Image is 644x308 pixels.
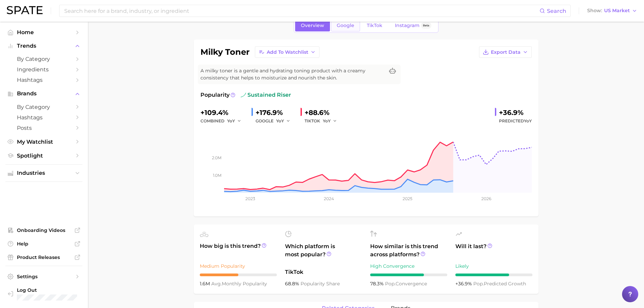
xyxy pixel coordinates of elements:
tspan: 2024 [324,196,334,201]
span: How big is this trend? [200,242,277,259]
button: Add to Watchlist [255,46,319,58]
span: Spotlight [17,152,71,159]
button: ShowUS Market [586,6,639,15]
span: predicted growth [473,281,526,287]
img: sustained riser [241,92,246,98]
span: convergence [385,281,427,287]
span: 1.6m [200,281,211,287]
button: Trends [5,41,82,51]
span: A milky toner is a gentle and hydrating toning product with a creamy consistency that helps to mo... [200,67,384,81]
span: Settings [17,274,71,280]
span: Trends [17,43,71,49]
span: Posts [17,125,71,131]
abbr: popularity index [473,281,484,287]
span: Instagram [395,23,420,28]
span: Overview [301,23,324,28]
span: Which platform is most popular? [285,242,362,265]
span: YoY [227,118,235,124]
span: YoY [323,118,331,124]
a: Hashtags [5,112,82,123]
div: 7 / 10 [455,274,532,276]
span: Add to Watchlist [267,49,308,55]
abbr: popularity index [385,281,396,287]
span: Beta [423,23,429,28]
a: My Watchlist [5,137,82,147]
abbr: average [211,281,222,287]
span: Popularity [200,91,230,99]
span: YoY [276,118,284,124]
span: Show [587,9,602,13]
div: 7 / 10 [370,274,447,276]
a: Log out. Currently logged in with e-mail meghnar@oddity.com. [5,285,82,303]
tspan: 2026 [481,196,491,201]
span: TikTok [367,23,382,28]
span: by Category [17,104,71,110]
div: +88.6% [305,107,342,118]
span: Onboarding Videos [17,227,71,233]
a: Spotlight [5,150,82,161]
span: How similar is this trend across platforms? [370,242,447,259]
span: 68.8% [285,281,301,287]
span: My Watchlist [17,139,71,145]
div: Likely [455,262,532,270]
div: +176.9% [256,107,295,118]
a: Help [5,239,82,249]
span: 78.3% [370,281,385,287]
div: combined [200,117,246,125]
tspan: 2023 [245,196,255,201]
button: YoY [276,117,291,125]
span: sustained riser [241,91,291,99]
a: by Category [5,102,82,112]
span: Search [547,8,566,14]
span: Google [337,23,354,28]
span: Ingredients [17,66,71,73]
tspan: 2025 [403,196,412,201]
button: Export Data [479,46,532,58]
span: Log Out [17,287,77,293]
span: +36.9% [455,281,473,287]
span: US Market [604,9,630,13]
a: Settings [5,271,82,282]
span: monthly popularity [211,281,267,287]
span: Predicted [499,117,532,125]
span: Home [17,29,71,35]
button: Industries [5,168,82,178]
span: Industries [17,170,71,176]
img: SPATE [7,6,43,14]
input: Search here for a brand, industry, or ingredient [64,5,540,17]
div: +109.4% [200,107,246,118]
span: by Category [17,56,71,62]
div: 5 / 10 [200,274,277,276]
a: Home [5,27,82,38]
button: Brands [5,89,82,99]
a: by Category [5,54,82,64]
a: Onboarding Videos [5,225,82,235]
h1: milky toner [200,48,249,56]
span: Product Releases [17,254,71,260]
a: InstagramBeta [389,20,437,31]
span: Export Data [491,49,521,55]
div: GOOGLE [256,117,295,125]
span: popularity share [301,281,340,287]
button: YoY [323,117,337,125]
div: Medium Popularity [200,262,277,270]
span: Hashtags [17,77,71,83]
span: Brands [17,91,71,97]
a: TikTok [361,20,388,31]
div: High Convergence [370,262,447,270]
span: YoY [524,118,532,123]
div: TIKTOK [305,117,342,125]
a: Product Releases [5,252,82,262]
a: Google [331,20,360,31]
button: YoY [227,117,242,125]
span: Help [17,241,71,247]
a: Ingredients [5,64,82,75]
a: Posts [5,123,82,133]
span: TikTok [285,268,362,276]
div: +36.9% [499,107,532,118]
span: Will it last? [455,242,532,259]
a: Overview [295,20,330,31]
a: Hashtags [5,75,82,85]
span: Hashtags [17,114,71,121]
